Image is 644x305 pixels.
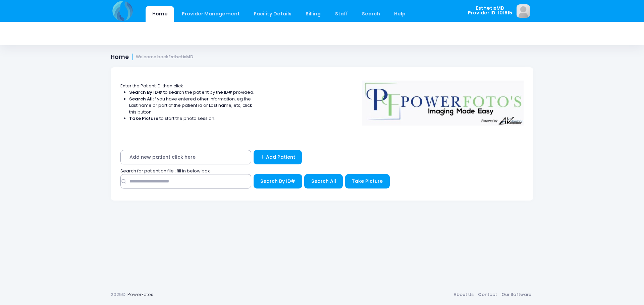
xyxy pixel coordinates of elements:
span: Add new patient click here [120,150,251,164]
span: Take Picture [352,178,383,184]
img: Logo [359,76,527,126]
a: Contact [476,289,499,301]
span: 2025© [111,291,125,298]
a: About Us [451,289,476,301]
li: to start the photo session. [129,115,255,122]
a: PowerFotos [127,291,153,298]
strong: Take Picture: [129,115,159,122]
a: Help [388,6,412,22]
span: EsthetixMD Provider ID: 101615 [468,6,512,15]
a: Provider Management [175,6,246,22]
a: Home [146,6,174,22]
span: Search All [311,178,336,184]
li: to search the patient by the ID# provided. [129,89,255,96]
img: image [517,4,530,18]
span: Search for patient on file : fill in below box; [120,168,211,174]
a: Staff [328,6,354,22]
small: Welcome back [136,55,193,60]
span: Enter the Patient ID, then click [120,83,183,89]
a: Facility Details [248,6,298,22]
a: Add Patient [254,150,302,164]
strong: Search All: [129,96,154,102]
button: Search All [304,174,343,188]
a: Billing [299,6,327,22]
span: Search By ID# [260,178,295,184]
a: Search [355,6,386,22]
li: If you have entered other information, eg the Last name or part of the patient id or Last name, e... [129,96,255,116]
h1: Home [111,54,193,61]
button: Take Picture [345,174,390,188]
strong: Search By ID#: [129,89,163,95]
strong: EsthetixMD [168,54,193,60]
button: Search By ID# [254,174,302,188]
a: Our Software [499,289,533,301]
